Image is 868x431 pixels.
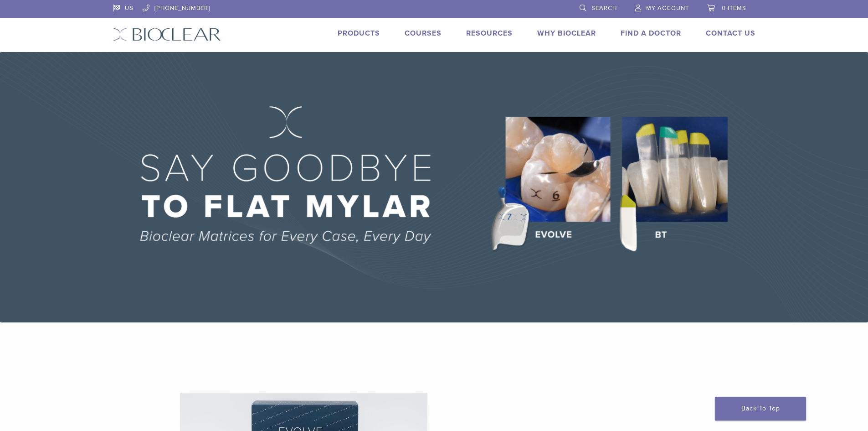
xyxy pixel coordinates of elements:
[405,29,442,38] a: Courses
[537,29,596,38] a: Why Bioclear
[621,29,681,38] a: Find A Doctor
[646,5,689,12] span: My Account
[113,28,221,41] img: Bioclear
[706,29,755,38] a: Contact Us
[591,5,617,12] span: Search
[722,5,746,12] span: 0 items
[466,29,513,38] a: Resources
[715,397,806,421] a: Back To Top
[338,29,380,38] a: Products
